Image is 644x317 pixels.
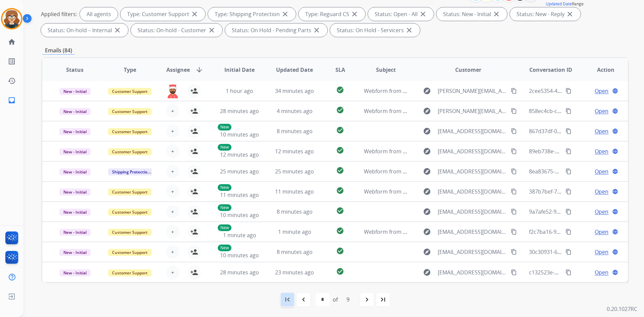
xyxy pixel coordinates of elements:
span: Status [66,66,84,74]
mat-icon: explore [423,188,431,196]
span: 12 minutes ago [220,151,259,158]
span: [EMAIL_ADDRESS][DOMAIN_NAME] [438,228,507,236]
button: + [166,185,179,198]
div: Type: Shipping Protection [208,7,296,21]
span: 2cee5354-4a17-425a-97e1-974e00df0929 [529,87,631,95]
span: Open [595,248,608,256]
mat-icon: inbox [8,96,16,104]
div: of [333,296,338,304]
p: New [218,144,231,151]
mat-icon: explore [423,87,431,95]
mat-icon: language [612,249,618,255]
span: [PERSON_NAME][EMAIL_ADDRESS][PERSON_NAME][DOMAIN_NAME] [438,87,507,95]
span: 11 minutes ago [220,191,259,199]
mat-icon: explore [423,248,431,256]
mat-icon: person_add [190,188,198,196]
mat-icon: person_add [190,147,198,155]
mat-icon: close [208,26,216,34]
mat-icon: home [8,38,16,46]
p: Emails (84) [42,46,75,55]
mat-icon: content_copy [566,189,572,195]
img: avatar [2,9,21,28]
span: Webform from [EMAIL_ADDRESS][DOMAIN_NAME] on [DATE] [364,148,516,155]
mat-icon: content_copy [566,148,572,154]
span: 25 minutes ago [275,168,314,175]
span: 28 minutes ago [220,107,259,115]
span: Customer Support [108,88,152,95]
mat-icon: explore [423,208,431,216]
span: 11 minutes ago [275,188,314,195]
mat-icon: explore [423,167,431,175]
mat-icon: person_add [190,268,198,276]
span: New - Initial [59,168,91,175]
span: 8 minutes ago [277,248,313,256]
mat-icon: language [612,209,618,215]
mat-icon: close [191,10,199,18]
span: + [171,147,174,155]
span: New - Initial [59,269,91,276]
p: New [218,245,231,251]
button: + [166,266,179,279]
mat-icon: person_add [190,167,198,175]
span: Shipping Protection [108,168,154,175]
mat-icon: language [612,189,618,195]
mat-icon: explore [423,127,431,135]
span: [EMAIL_ADDRESS][DOMAIN_NAME] [438,268,507,276]
mat-icon: person_add [190,107,198,115]
mat-icon: language [612,108,618,114]
mat-icon: language [612,88,618,94]
button: + [166,145,179,158]
mat-icon: content_copy [566,168,572,174]
mat-icon: language [612,269,618,275]
mat-icon: close [405,26,413,34]
mat-icon: content_copy [566,229,572,235]
mat-icon: content_copy [511,249,517,255]
mat-icon: check_circle [336,86,344,94]
mat-icon: history [8,77,16,85]
span: [EMAIL_ADDRESS][DOMAIN_NAME] [438,208,507,216]
mat-icon: content_copy [511,168,517,174]
div: All agents [80,7,118,21]
mat-icon: person_add [190,208,198,216]
span: Conversation ID [529,66,572,74]
span: [PERSON_NAME][EMAIL_ADDRESS][PERSON_NAME][DOMAIN_NAME] [438,107,507,115]
span: + [171,228,174,236]
span: Webform from [PERSON_NAME][EMAIL_ADDRESS][PERSON_NAME][DOMAIN_NAME] on [DATE] [364,107,599,115]
span: Webform from [PERSON_NAME][EMAIL_ADDRESS][PERSON_NAME][DOMAIN_NAME] on [DATE] [364,87,599,95]
mat-icon: content_copy [566,209,572,215]
span: + [171,167,174,175]
span: 387b7bef-7c64-438e-bd04-583229a4bafe [529,188,631,195]
mat-icon: close [281,10,289,18]
p: New [218,204,231,211]
mat-icon: navigate_before [300,296,308,304]
mat-icon: person_add [190,87,198,95]
mat-icon: content_copy [511,88,517,94]
span: Open [595,188,608,196]
span: Updated Date [276,66,313,74]
div: Status: On Hold - Pending Parts [225,23,327,37]
span: [EMAIL_ADDRESS][DOMAIN_NAME] [438,167,507,175]
span: Customer [455,66,481,74]
mat-icon: content_copy [511,189,517,195]
span: [EMAIL_ADDRESS][DOMAIN_NAME] [438,127,507,135]
mat-icon: last_page [379,296,387,304]
span: 23 minutes ago [275,269,314,276]
mat-icon: explore [423,107,431,115]
span: 10 minutes ago [220,252,259,259]
mat-icon: language [612,128,618,134]
span: New - Initial [59,88,91,95]
div: Status: New - Initial [436,7,507,21]
span: Customer Support [108,229,152,236]
mat-icon: content_copy [511,128,517,134]
p: New [218,224,231,231]
span: Subject [376,66,396,74]
mat-icon: close [113,26,121,34]
span: 89eb738e-5b0b-4845-966d-fc022fb8c0e7 [529,148,631,155]
span: Webform from [EMAIL_ADDRESS][DOMAIN_NAME] on [DATE] [364,228,516,235]
th: Action [573,58,628,82]
mat-icon: content_copy [566,269,572,275]
mat-icon: content_copy [511,148,517,154]
span: Open [595,167,608,175]
mat-icon: language [612,168,618,174]
span: 10 minutes ago [220,131,259,138]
